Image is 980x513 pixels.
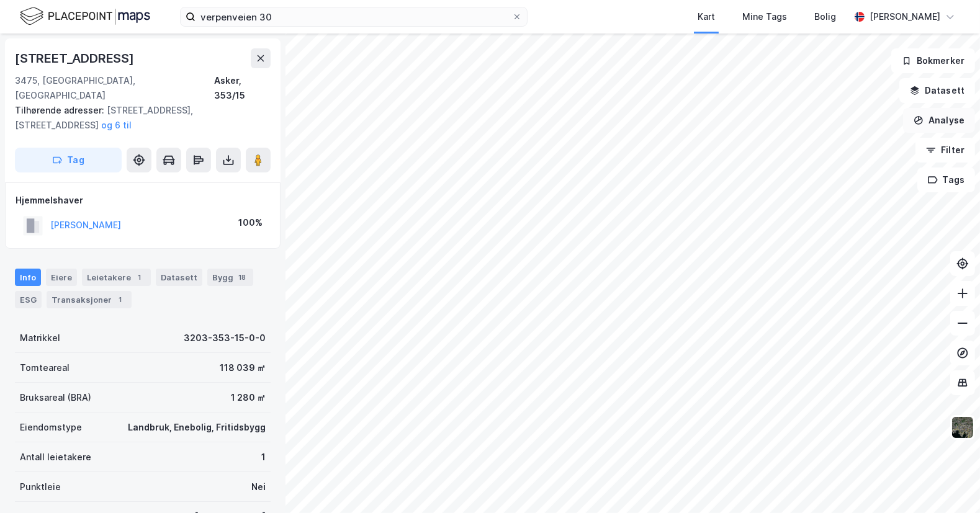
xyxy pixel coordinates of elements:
[20,390,91,405] div: Bruksareal (BRA)
[261,450,266,465] div: 1
[918,453,980,513] div: Kontrollprogram for chat
[917,167,975,192] button: Tags
[742,9,787,24] div: Mine Tags
[20,360,70,375] div: Tomteareal
[238,215,263,230] div: 100%
[128,420,266,435] div: Landbruk, Enebolig, Fritidsbygg
[15,148,122,172] button: Tag
[220,360,266,375] div: 118 039 ㎡
[196,7,512,26] input: Søk på adresse, matrikkel, gårdeiere, leietakere eller personer
[814,9,836,24] div: Bolig
[156,269,202,286] div: Datasett
[133,271,146,283] div: 1
[114,293,127,306] div: 1
[899,78,975,103] button: Datasett
[20,480,61,494] div: Punktleie
[15,73,214,103] div: 3475, [GEOGRAPHIC_DATA], [GEOGRAPHIC_DATA]
[15,291,42,308] div: ESG
[20,450,91,465] div: Antall leietakere
[20,331,60,346] div: Matrikkel
[15,269,41,286] div: Info
[15,103,261,133] div: [STREET_ADDRESS], [STREET_ADDRESS]
[236,271,248,283] div: 18
[15,105,107,115] span: Tilhørende adresser:
[20,6,150,27] img: logo.f888ab2527a4732fd821a326f86c7f29.svg
[214,73,271,103] div: Asker, 353/15
[903,108,975,133] button: Analyse
[207,269,253,286] div: Bygg
[47,291,132,308] div: Transaksjoner
[915,138,975,163] button: Filter
[184,331,266,346] div: 3203-353-15-0-0
[231,390,266,405] div: 1 280 ㎡
[951,416,974,439] img: 9k=
[16,193,270,208] div: Hjemmelshaver
[251,480,266,494] div: Nei
[870,9,940,24] div: [PERSON_NAME]
[20,420,82,435] div: Eiendomstype
[891,48,975,73] button: Bokmerker
[698,9,715,24] div: Kart
[918,453,980,513] iframe: Chat Widget
[46,269,77,286] div: Eiere
[15,48,137,68] div: [STREET_ADDRESS]
[82,269,151,286] div: Leietakere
